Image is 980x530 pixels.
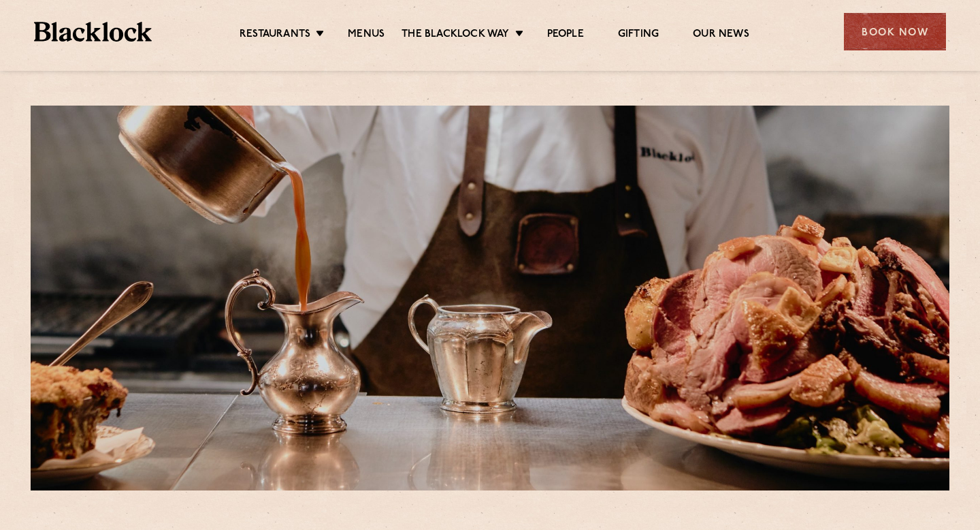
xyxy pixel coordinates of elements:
[844,13,946,50] div: Book Now
[240,28,310,43] a: Restaurants
[402,28,509,43] a: The Blacklock Way
[348,28,385,43] a: Menus
[34,22,152,42] img: BL_Textured_Logo-footer-cropped.svg
[618,28,659,43] a: Gifting
[547,28,584,43] a: People
[693,28,749,43] a: Our News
